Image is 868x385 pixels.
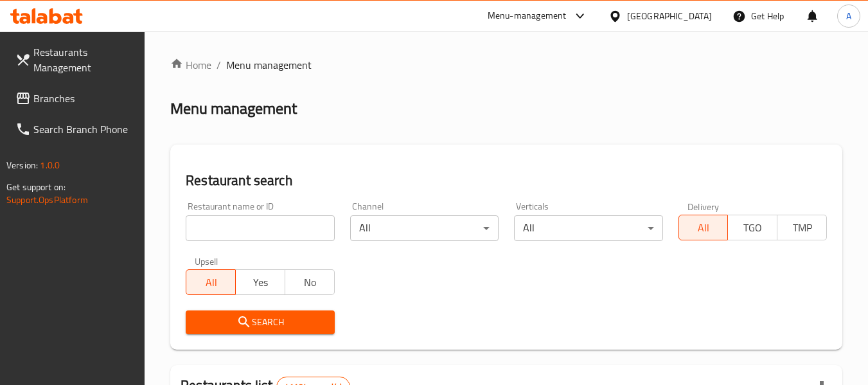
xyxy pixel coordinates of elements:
[33,44,135,75] span: Restaurants Management
[170,57,842,73] nav: breadcrumb
[6,179,66,195] span: Get support on:
[5,114,145,145] a: Search Branch Phone
[186,269,236,295] button: All
[5,37,145,83] a: Restaurants Management
[846,9,851,23] span: A
[186,215,334,241] input: Search for restaurant name or ID..
[241,273,280,292] span: Yes
[687,202,720,211] label: Delivery
[196,314,324,330] span: Search
[217,57,221,73] li: /
[235,269,285,295] button: Yes
[285,269,335,295] button: No
[195,256,218,265] label: Upsell
[783,219,822,237] span: TMP
[777,215,827,240] button: TMP
[6,192,88,208] a: Support.OpsPlatform
[5,83,145,114] a: Branches
[678,215,729,240] button: All
[40,157,60,174] span: 1.0.0
[226,57,312,73] span: Menu management
[6,157,38,174] span: Version:
[186,310,334,334] button: Search
[733,219,772,237] span: TGO
[627,9,712,23] div: [GEOGRAPHIC_DATA]
[684,219,723,237] span: All
[290,273,330,292] span: No
[350,215,499,241] div: All
[514,215,662,241] div: All
[33,91,135,106] span: Branches
[170,57,211,73] a: Home
[170,98,297,119] h2: Menu management
[33,121,135,137] span: Search Branch Phone
[191,273,231,292] span: All
[186,171,827,190] h2: Restaurant search
[488,8,567,24] div: Menu-management
[727,215,777,240] button: TGO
